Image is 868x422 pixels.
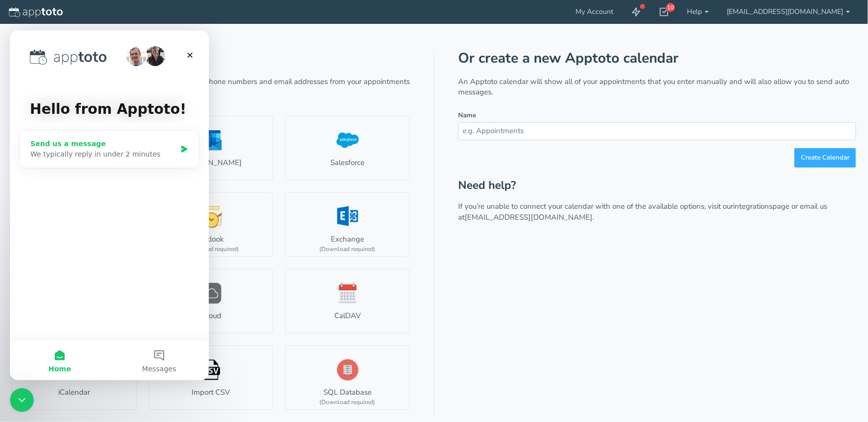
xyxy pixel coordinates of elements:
div: Close [171,16,189,34]
div: (Download required) [320,245,376,253]
a: integrations [733,201,772,211]
button: Create Calendar [794,148,856,168]
img: logo-apptoto--white.svg [9,7,63,17]
a: Exchange [285,192,410,257]
a: Salesforce [285,116,410,180]
a: [EMAIL_ADDRESS][DOMAIN_NAME]. [465,212,594,222]
div: We typically reply in under 2 minutes [20,119,166,129]
p: An Apptoto calendar will show all of your appointments that you enter manually and will also allo... [458,77,856,98]
p: Hello from Apptoto! [20,71,179,87]
a: SQL Database [285,345,410,410]
div: Send us a message [20,108,166,119]
span: Messages [132,335,167,342]
iframe: Intercom live chat [10,388,34,412]
input: e.g. Appointments [458,122,856,140]
h1: Or create a new Apptoto calendar [458,51,856,66]
label: Name [458,111,476,120]
a: CalDAV [285,269,410,334]
div: (Download required) [183,245,239,253]
p: Apptoto will sync with your existing calendar and extract phone numbers and email addresses from ... [12,77,410,98]
span: Home [38,335,61,342]
h2: Need help? [458,179,856,192]
iframe: Intercom live chat [10,30,209,380]
div: 10 [666,3,675,12]
a: [DOMAIN_NAME] [149,116,274,180]
a: iCloud [149,269,274,334]
button: Messages [99,310,199,350]
a: Import CSV [149,345,274,410]
a: Outlook [149,192,274,257]
p: If you’re unable to connect your calendar with one of the available options, visit our page or em... [458,201,856,223]
h1: Connect an existing calendar [12,51,410,66]
div: Send us a messageWe typically reply in under 2 minutes [10,100,189,138]
div: (Download required) [320,398,376,407]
